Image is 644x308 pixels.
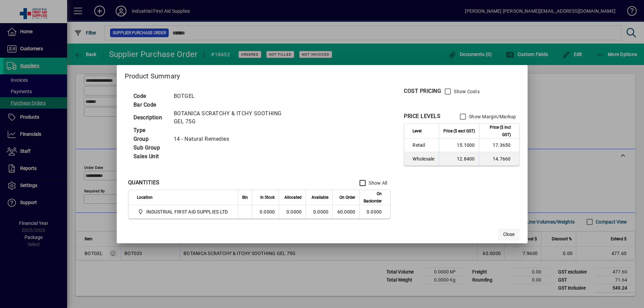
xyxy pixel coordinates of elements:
[170,92,292,101] td: BOTGEL
[479,152,519,166] td: 14.7660
[479,139,519,152] td: 17.3650
[130,143,170,152] td: Sub Group
[137,208,231,216] span: INDUSTRIAL FIRST AID SUPPLIES LTD
[260,194,275,201] span: In Stock
[279,205,306,219] td: 0.0000
[242,194,248,201] span: Bin
[439,139,479,152] td: 15.1000
[498,229,520,241] button: Close
[252,205,279,219] td: 0.0000
[404,87,441,95] div: COST PRICING
[367,180,387,186] label: Show All
[312,194,328,201] span: Available
[413,127,422,135] span: Level
[130,126,170,135] td: Type
[130,92,170,101] td: Code
[128,179,160,187] div: QUANTITIES
[117,65,528,84] h2: Product Summary
[137,194,153,201] span: Location
[337,209,356,214] span: 60.0000
[170,109,292,126] td: BOTANICA SCRATCHY & ITCHY SOOTHING GEL 75G
[284,194,302,201] span: Allocated
[413,156,434,162] span: Wholesale
[483,124,511,138] span: Price ($ incl GST)
[339,194,355,201] span: On Order
[130,152,170,161] td: Sales Unit
[130,101,170,109] td: Bar Code
[146,208,228,215] span: INDUSTRIAL FIRST AID SUPPLIES LTD
[452,88,480,95] label: Show Costs
[439,152,479,166] td: 12.8400
[404,112,440,120] div: PRICE LEVELS
[306,205,332,219] td: 0.0000
[364,190,382,205] span: On Backorder
[359,205,390,219] td: 0.0000
[468,113,516,120] label: Show Margin/Markup
[413,142,434,148] span: Retail
[503,231,515,238] span: Close
[130,109,170,126] td: Description
[130,135,170,143] td: Group
[170,135,292,143] td: 14 - Natural Remedies
[443,127,475,135] span: Price ($ excl GST)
